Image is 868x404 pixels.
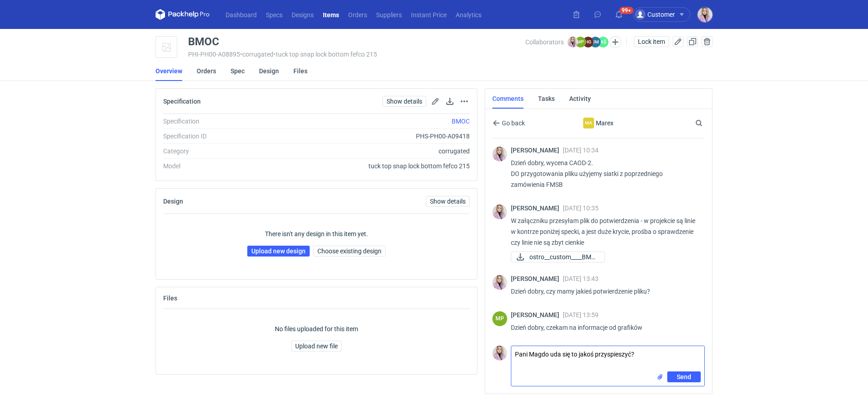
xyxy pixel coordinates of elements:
[555,118,643,128] div: Marex
[286,147,470,156] div: corrugated
[275,324,358,333] p: No files uploaded for this item
[529,252,597,262] span: ostro__custom____BMO...
[525,38,564,46] span: Collaborators
[563,204,599,212] span: [DATE] 10:35
[633,7,698,22] button: Customer
[259,61,279,81] a: Design
[156,61,182,81] a: Overview
[698,7,712,22] img: Klaudia Wiśniewska
[318,9,344,20] a: Items
[598,37,609,48] figcaption: AŚ
[295,343,338,349] span: Upload new file
[687,36,698,47] button: Duplicate Item
[673,36,684,47] button: Edit item
[563,275,599,282] span: [DATE] 13:43
[287,9,318,20] a: Designs
[575,37,586,48] figcaption: MP
[511,215,698,248] p: W załączniku przesyłam plik do potwierdzenia - w projekcie są linie w kontrze poniżej specki, a j...
[163,295,177,302] h2: Files
[313,246,386,257] button: Choose existing design
[612,7,626,22] button: 99+
[492,118,525,128] button: Go back
[492,89,524,109] a: Comments
[500,120,525,126] span: Go back
[693,118,722,128] input: Search
[188,51,525,58] div: PHI-PH00-A08895
[492,147,507,162] img: Klaudia Wiśniewska
[274,51,377,58] span: • tuck top snap lock bottom fefco 215
[163,147,286,156] div: Category
[677,374,691,380] span: Send
[492,275,507,290] img: Klaudia Wiśniewska
[511,252,605,262] a: ostro__custom____BMO...
[511,147,563,154] span: [PERSON_NAME]
[583,118,594,128] figcaption: Ma
[511,286,698,297] p: Dzień dobry, czy mamy jakieś potwierdzenie pliku?
[382,96,426,107] a: Show details
[247,246,310,257] a: Upload new design
[231,61,245,81] a: Spec
[293,61,307,81] a: Files
[635,9,675,20] div: Customer
[567,37,578,48] img: Klaudia Wiśniewska
[156,9,210,20] svg: Packhelp Pro
[188,36,219,47] div: BMOC
[492,311,507,326] figcaption: MP
[221,9,261,20] a: Dashboard
[163,117,286,126] div: Specification
[583,37,594,48] figcaption: HG
[426,196,470,207] a: Show details
[511,157,698,190] p: Dzień dobry, wycena CAOD-2. DO przygotowania pliku użyjemy siatki z poprzedniego zamówienia FMSB
[492,346,507,361] img: Klaudia Wiśniewska
[609,36,621,48] button: Edit collaborators
[163,198,183,205] h2: Design
[492,204,507,219] img: Klaudia Wiśniewska
[569,89,591,109] a: Activity
[511,346,704,371] textarea: Pani Magdo uda się to jakoś przyspieszyć?
[430,96,441,107] button: Edit spec
[344,9,372,20] a: Orders
[286,132,470,141] div: PHS-PH00-A09418
[163,132,286,141] div: Specification ID
[406,9,451,20] a: Instant Price
[563,311,599,318] span: [DATE] 13:59
[240,51,274,58] span: • corrugated
[590,37,601,48] figcaption: JM
[492,311,507,326] div: Magdalena Polakowska
[511,252,601,262] div: ostro__custom____BMOC__d0__oR726882505__outside.pdf
[667,371,701,382] button: Send
[451,9,486,20] a: Analytics
[702,36,712,47] button: Delete item
[511,275,563,282] span: [PERSON_NAME]
[563,147,599,154] span: [DATE] 10:34
[291,341,342,352] button: Upload new file
[452,118,470,125] a: BMOC
[638,38,665,45] span: Lock item
[511,311,563,318] span: [PERSON_NAME]
[163,162,286,171] div: Model
[286,162,470,171] div: tuck top snap lock bottom fefco 215
[444,96,455,107] button: Download specification
[538,89,555,109] a: Tasks
[163,98,201,105] h2: Specification
[197,61,216,81] a: Orders
[511,204,563,212] span: [PERSON_NAME]
[317,248,382,254] span: Choose existing design
[372,9,406,20] a: Suppliers
[261,9,287,20] a: Specs
[583,118,594,128] div: Marex
[459,96,470,107] button: Actions
[511,322,698,333] p: Dzień dobry, czekam na informacje od grafików
[265,229,368,238] p: There isn't any design in this item yet.
[634,36,669,47] button: Lock item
